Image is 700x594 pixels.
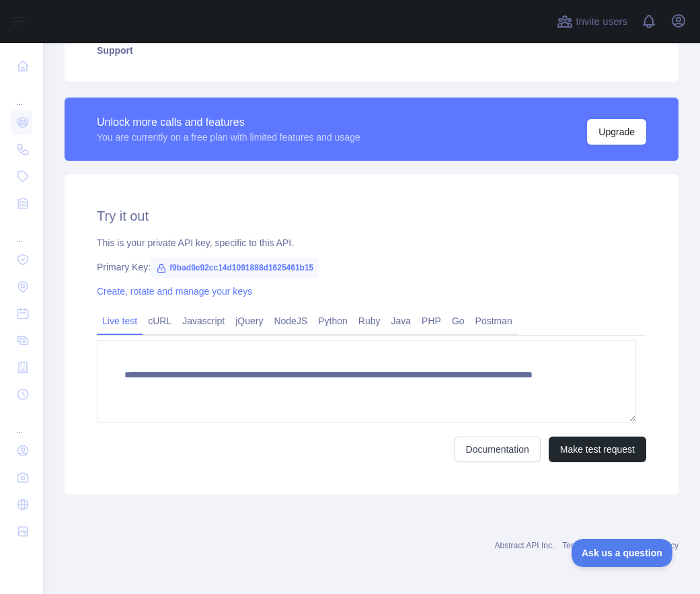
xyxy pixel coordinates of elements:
a: Support [81,36,662,65]
h2: Try it out [97,207,646,225]
div: ... [11,409,32,436]
div: Unlock more calls and features [97,114,360,131]
a: Javascript [177,310,230,332]
a: cURL [143,310,177,332]
a: Go [446,310,470,332]
a: jQuery [230,310,268,332]
div: ... [11,81,32,108]
a: Java [386,310,417,332]
a: Live test [97,310,143,332]
button: Invite users [554,11,630,32]
div: You are currently on a free plan with limited features and usage [97,131,360,144]
a: Postman [470,310,518,332]
a: Ruby [353,310,386,332]
a: PHP [416,310,446,332]
div: ... [11,218,32,245]
button: Make test request [549,437,646,462]
a: Python [313,310,353,332]
button: Upgrade [587,119,646,145]
span: f9bad9e92cc14d1091888d1625461b15 [151,258,319,278]
a: Abstract API Inc. [495,541,555,550]
a: Terms of service [562,541,621,550]
a: NodeJS [268,310,313,332]
div: Primary Key: [97,260,646,274]
a: Create, rotate and manage your keys [97,286,252,297]
iframe: Toggle Customer Support [572,539,673,567]
div: This is your private API key, specific to this API. [97,236,646,250]
span: Invite users [576,14,627,30]
a: Documentation [455,437,541,462]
